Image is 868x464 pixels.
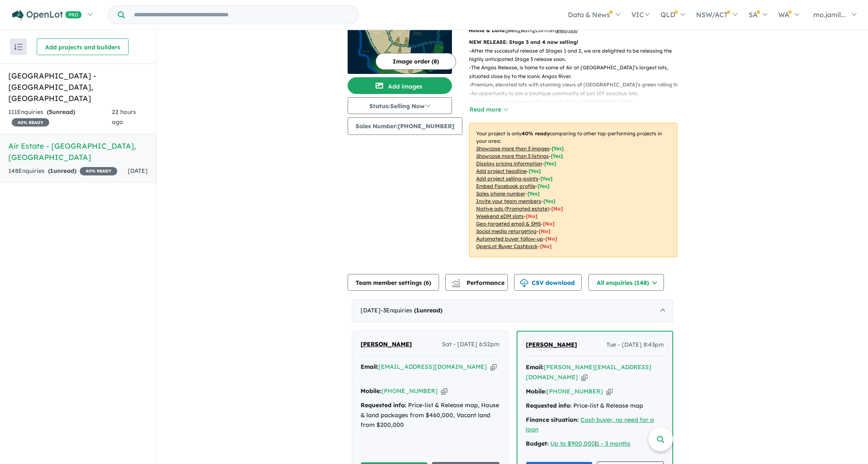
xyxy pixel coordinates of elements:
[551,153,563,159] span: [ Yes ]
[537,183,550,189] span: [ Yes ]
[526,416,579,423] strong: Finance situation:
[361,363,378,370] strong: Email:
[526,401,664,411] div: Price-list & Release map
[606,387,613,396] button: Copy
[8,166,117,176] div: 148 Enquir ies
[381,387,438,395] a: [PHONE_NUMBER]
[529,168,541,174] span: [ Yes ]
[596,440,631,447] a: 1 - 3 months
[378,363,487,370] a: [EMAIL_ADDRESS][DOMAIN_NAME]
[37,38,129,55] button: Add projects and builders
[588,274,664,291] button: All enquiries (148)
[348,11,452,74] img: Air Estate - Strathalbyn
[539,228,550,234] span: [No]
[545,236,557,242] span: [No]
[469,98,684,106] p: - Conveniently positioned a 15-min walk to the [GEOGRAPHIC_DATA].
[361,401,406,409] strong: Requested info:
[526,388,547,395] strong: Mobile:
[526,341,577,348] span: [PERSON_NAME]
[527,190,540,197] span: [ Yes ]
[469,105,508,114] button: Read more
[476,145,550,152] u: Showcase more than 3 images
[469,26,599,35] p: Bed Bath Car from
[526,440,549,447] strong: Budget:
[552,145,564,152] span: [ Yes ]
[551,205,563,212] span: [No]
[547,388,603,395] a: [PHONE_NUMBER]
[469,123,677,257] p: Your project is only comparing to other top-performing projects in your area: - - - - - - - - - -...
[348,77,452,94] button: Add images
[469,63,684,81] p: - The Angas Release, is home to some of Air at [GEOGRAPHIC_DATA]’s largest lots, situated close b...
[476,228,537,234] u: Social media retargeting
[476,168,527,174] u: Add project headline
[441,387,447,396] button: Copy
[476,221,541,227] u: Geo-targeted email & SMS
[8,70,148,104] h5: [GEOGRAPHIC_DATA] - [GEOGRAPHIC_DATA] , [GEOGRAPHIC_DATA]
[452,279,459,284] img: line-chart.svg
[47,108,75,116] strong: ( unread)
[14,44,23,50] img: sort.svg
[550,440,595,447] a: Up to $900,000
[506,27,508,33] u: 3
[442,340,500,350] span: Sat - [DATE] 6:52pm
[476,236,543,242] u: Automated buyer follow-up
[361,387,381,395] strong: Mobile:
[126,6,357,24] input: Try estate name, suburb, builder or developer
[414,307,442,314] strong: ( unread)
[514,274,582,291] button: CSV download
[50,167,53,175] span: 1
[361,340,412,350] a: [PERSON_NAME]
[813,10,846,19] span: mo.jamil...
[128,167,148,175] span: [DATE]
[526,439,664,449] div: |
[426,279,429,287] span: 6
[452,281,460,287] img: bar-chart.svg
[80,167,117,175] span: 40 % READY
[540,243,552,249] span: [No]
[348,117,462,135] button: Sales Number:[PHONE_NUMBER]
[518,27,521,33] u: 2
[469,27,506,33] b: House & Land:
[476,153,549,159] u: Showcase more than 3 listings
[526,363,651,381] a: [PERSON_NAME][EMAIL_ADDRESS][DOMAIN_NAME]
[526,213,537,219] span: [No]
[348,97,452,114] button: Status:Selling Now
[445,274,508,291] button: Performance
[490,363,497,371] button: Copy
[361,401,500,430] div: Price-list & Release map, House & land packages from $460,000, Vacant land from $200,000
[520,279,528,287] img: download icon
[48,167,76,175] strong: ( unread)
[348,274,439,291] button: Team member settings (6)
[526,416,654,434] a: Cash buyer, no need for a loan
[476,213,524,219] u: Weekend eDM slots
[352,299,673,322] div: [DATE]
[416,307,419,314] span: 1
[8,107,112,127] div: 111 Enquir ies
[476,205,549,212] u: Native ads (Promoted estate)
[526,402,572,409] strong: Requested info:
[606,340,664,350] span: Tue - [DATE] 8:43pm
[476,190,525,197] u: Sales phone number
[532,27,535,33] u: 2
[112,108,136,126] span: 22 hours ago
[544,160,556,167] span: [ Yes ]
[476,198,541,204] u: Invite your team members
[453,279,505,287] span: Performance
[12,118,49,127] span: 40 % READY
[540,175,553,182] span: [ Yes ]
[526,363,544,371] strong: Email:
[12,10,82,20] img: Openlot PRO Logo White
[526,340,577,350] a: [PERSON_NAME]
[476,175,538,182] u: Add project selling-points
[469,38,677,46] p: NEW RELEASE: Stage 3 and 4 now selling!
[543,198,555,204] span: [ Yes ]
[469,47,684,64] p: - After the successful release of Stages 1 and 2, we are delighted to be releasing the highly ant...
[543,221,555,227] span: [No]
[581,373,588,382] button: Copy
[469,81,684,89] p: - Premium, elevated lots with stunning views of [GEOGRAPHIC_DATA]'s green rolling hills.
[376,53,456,70] button: Image order (8)
[476,183,535,189] u: Embed Facebook profile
